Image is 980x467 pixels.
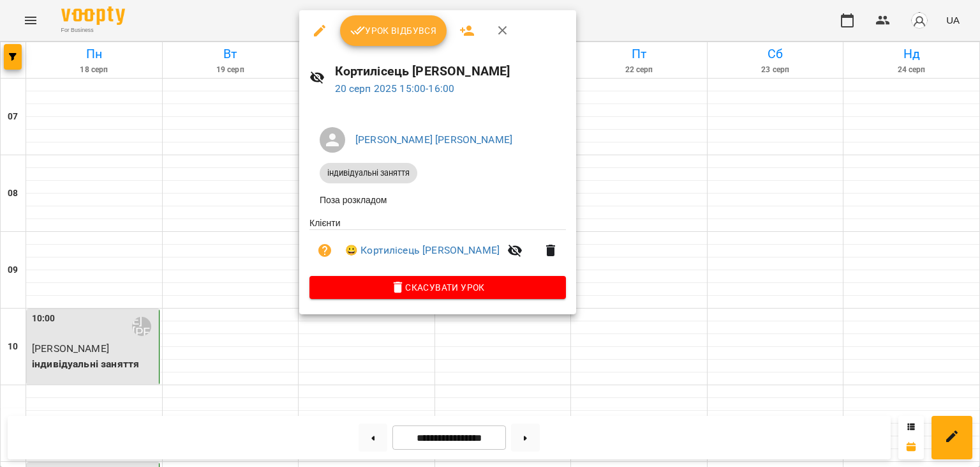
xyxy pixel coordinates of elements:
[309,235,340,266] button: Візит ще не сплачено. Додати оплату?
[320,167,417,179] span: індивідуальні заняття
[309,276,566,299] button: Скасувати Урок
[320,280,556,295] span: Скасувати Урок
[345,243,500,258] a: 😀 Кортилісець [PERSON_NAME]
[309,188,566,211] li: Поза розкладом
[355,134,512,146] a: [PERSON_NAME] [PERSON_NAME]
[309,217,566,276] ul: Клієнти
[335,61,566,81] h6: Кортилісець [PERSON_NAME]
[350,23,437,38] span: Урок відбувся
[340,15,447,46] button: Урок відбувся
[335,82,455,95] a: 20 серп 2025 15:00-16:00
